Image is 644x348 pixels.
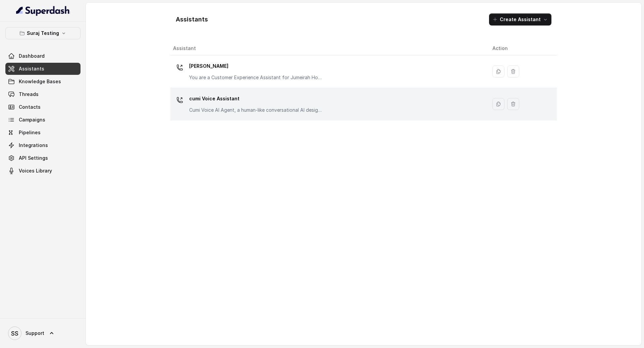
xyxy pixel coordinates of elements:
p: You are a Customer Experience Assistant for Jumeirah Hotels & Resorts in [GEOGRAPHIC_DATA]. Your ... [189,74,323,81]
img: light.svg [16,5,70,16]
h1: Assistants [176,14,208,25]
span: Pipelines [19,129,41,136]
a: Campaigns [5,114,80,126]
span: Voices Library [19,167,52,174]
a: Voices Library [5,165,80,177]
span: API Settings [19,155,48,161]
a: Pipelines [5,127,80,139]
a: Assistants [5,63,80,75]
span: Knowledge Bases [19,78,61,85]
span: Assistants [19,65,44,72]
span: Campaigns [19,116,45,123]
a: Contacts [5,101,80,113]
a: API Settings [5,152,80,164]
a: Threads [5,88,80,100]
span: Threads [19,91,39,98]
text: SS [11,330,18,337]
a: Knowledge Bases [5,76,80,88]
a: Support [5,324,80,343]
span: Dashboard [19,53,45,59]
a: Integrations [5,139,80,151]
a: Dashboard [5,50,80,62]
p: [PERSON_NAME] [189,61,323,71]
span: Support [25,330,44,337]
span: Contacts [19,104,41,110]
p: cumi Voice Assistant [189,93,323,104]
button: Suraj Testing [5,27,80,39]
th: Assistant [170,42,487,55]
button: Create Assistant [489,13,551,26]
p: Cumi Voice AI Agent, a human-like conversational AI designed to onboard users, collect business a... [189,107,323,113]
th: Action [487,42,557,55]
span: Integrations [19,142,48,149]
p: Suraj Testing [27,29,59,37]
